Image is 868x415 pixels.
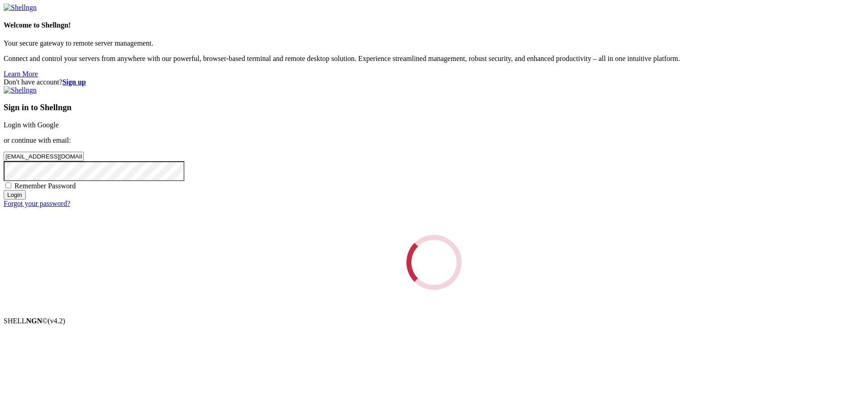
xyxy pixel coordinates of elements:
img: Shellngn [4,86,37,94]
input: Email address [4,152,84,161]
p: Your secure gateway to remote server management. [4,39,864,47]
div: Don't have account? [4,78,864,86]
span: 4.2.0 [48,317,66,325]
a: Forgot your password? [4,200,70,207]
p: or continue with email: [4,136,864,145]
span: SHELL © [4,317,65,325]
span: Remember Password [14,182,76,190]
input: Remember Password [5,182,11,188]
h4: Welcome to Shellngn! [4,21,864,29]
h3: Sign in to Shellngn [4,103,864,112]
a: Sign up [62,78,86,86]
img: Shellngn [4,4,37,12]
p: Connect and control your servers from anywhere with our powerful, browser-based terminal and remo... [4,55,864,63]
a: Learn More [4,70,38,78]
input: Login [4,190,26,200]
b: NGN [26,317,42,325]
div: Loading... [406,235,462,290]
a: Login with Google [4,121,59,129]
